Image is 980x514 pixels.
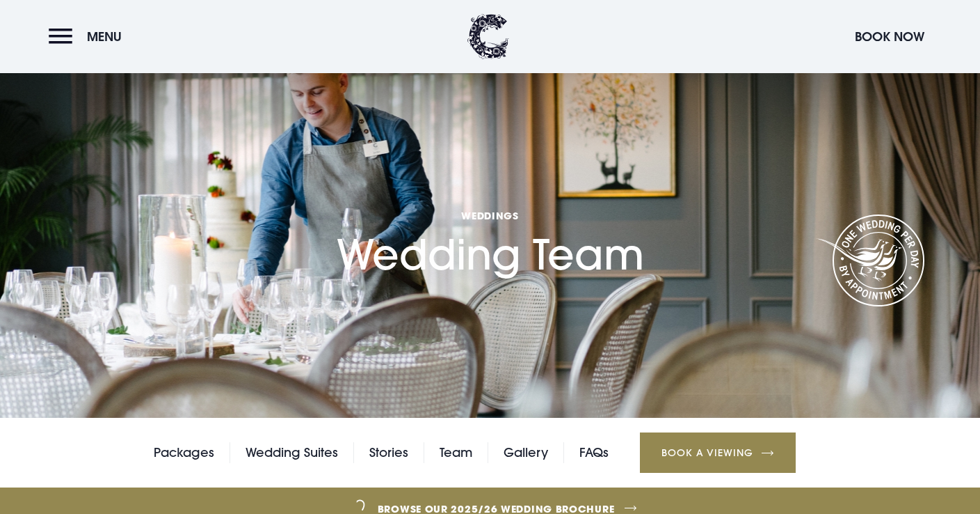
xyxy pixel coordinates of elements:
a: Gallery [504,442,548,463]
span: Menu [87,29,122,45]
a: Wedding Suites [246,442,338,463]
a: FAQs [579,442,609,463]
a: Team [440,442,472,463]
a: Book a Viewing [640,433,796,473]
a: Stories [369,442,408,463]
button: Book Now [848,22,931,52]
a: Packages [154,442,214,463]
h1: Wedding Team [337,146,644,280]
img: Clandeboye Lodge [467,14,509,59]
span: Weddings [337,209,644,222]
button: Menu [49,22,129,52]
